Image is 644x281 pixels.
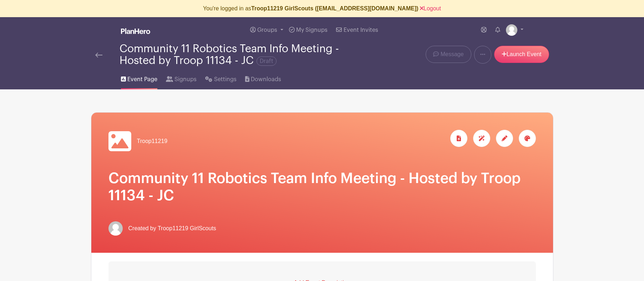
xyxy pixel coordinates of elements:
a: Downloads [245,66,281,89]
span: Event Page [127,75,157,84]
span: Troop11219 [137,137,168,146]
b: Troop11219 GirlScouts ([EMAIL_ADDRESS][DOMAIN_NAME]) [251,5,419,11]
img: back-arrow-29a5d9b10d5bd6ae65dc969a981735edf675c4d7a1fe02e03b50dbd4ba3cdb55.svg [95,53,102,58]
img: default-ce2991bfa6775e67f084385cd625a349d9dcbb7a52a09fb2fda1e96e2d18dcdb.png [108,221,123,236]
a: Event Invites [333,17,381,43]
a: Signups [166,66,197,89]
span: Draft [257,56,277,66]
a: Message [426,46,471,63]
h1: Community 11 Robotics Team Info Meeting - Hosted by Troop 11134 - JC [108,170,536,204]
span: Downloads [251,75,281,84]
span: Event Invites [344,27,378,33]
span: Message [441,50,464,59]
a: Groups [247,17,286,43]
a: Event Page [121,66,157,89]
span: Groups [257,27,277,33]
span: Settings [214,75,237,84]
a: Launch Event [494,46,549,63]
a: My Signups [286,17,330,43]
img: default-ce2991bfa6775e67f084385cd625a349d9dcbb7a52a09fb2fda1e96e2d18dcdb.png [506,24,517,36]
a: Settings [205,66,236,89]
span: My Signups [296,27,328,33]
span: Signups [174,75,197,84]
a: Logout [420,5,441,11]
div: Community 11 Robotics Team Info Meeting - Hosted by Troop 11134 - JC [120,43,351,66]
a: Troop11219 [108,130,168,153]
img: logo_white-6c42ec7e38ccf1d336a20a19083b03d10ae64f83f12c07503d8b9e83406b4c7d.svg [121,28,150,34]
span: Created by Troop11219 GirlScouts [128,224,216,233]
